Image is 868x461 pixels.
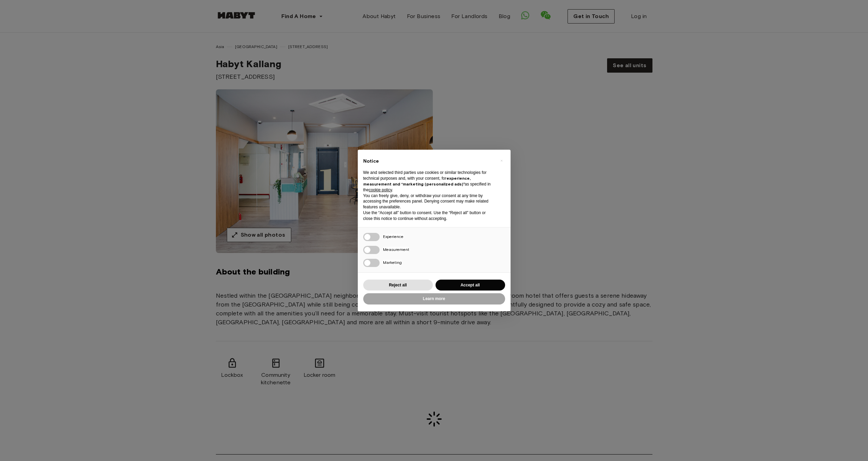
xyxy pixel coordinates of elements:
[496,155,507,166] button: Close this notice
[369,188,392,192] a: cookie policy
[436,280,505,291] button: Accept all
[363,170,494,193] p: We and selected third parties use cookies or similar technologies for technical purposes and, wit...
[363,193,494,210] p: You can freely give, deny, or withdraw your consent at any time by accessing the preferences pane...
[363,293,505,304] button: Learn more
[383,234,403,239] span: Experience
[363,280,433,291] button: Reject all
[363,158,494,165] h2: Notice
[383,260,402,265] span: Marketing
[383,247,409,252] span: Measurement
[363,176,471,187] strong: experience, measurement and “marketing (personalized ads)”
[500,157,503,165] span: ×
[363,210,494,222] p: Use the “Accept all” button to consent. Use the “Reject all” button or close this notice to conti...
